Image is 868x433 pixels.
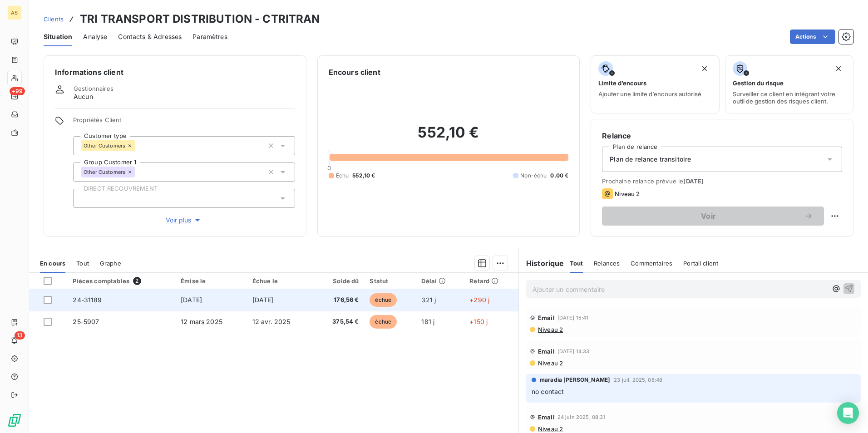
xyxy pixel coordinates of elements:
span: 0,00 € [550,172,568,180]
span: Gestionnaires [74,85,113,92]
span: Échu [336,172,349,180]
span: Gestion du risque [733,79,784,87]
span: Situation [44,32,72,41]
span: 24-31189 [73,296,102,304]
span: Ajouter une limite d’encours autorisé [598,90,701,98]
input: Ajouter une valeur [135,168,143,176]
button: Voir [602,207,824,226]
span: 176,56 € [319,295,359,305]
span: +99 [10,87,25,95]
div: Open Intercom Messenger [837,402,859,424]
span: [DATE] 14:33 [557,349,590,354]
span: +290 j [469,296,489,304]
span: 25-5907 [73,318,99,325]
span: Plan de relance transitoire [610,155,691,164]
span: 12 mars 2025 [181,318,222,325]
span: 375,54 € [319,317,359,326]
h6: Historique [519,258,564,269]
div: Retard [469,277,513,285]
span: Email [538,348,555,355]
span: 321 j [421,296,436,304]
img: Logo LeanPay [7,413,22,428]
span: Niveau 2 [537,359,563,367]
h6: Informations client [55,67,295,78]
span: échue [370,315,397,329]
div: AS [7,5,22,20]
span: Portail client [683,260,718,267]
span: Niveau 2 [537,425,563,433]
div: Statut [370,277,410,285]
span: 12 avr. 2025 [252,318,291,325]
span: En cours [40,260,65,267]
h3: TRI TRANSPORT DISTRIBUTION - CTRITRAN [80,11,320,27]
h6: Relance [602,130,842,141]
span: Niveau 2 [615,190,640,197]
button: Actions [790,30,835,44]
span: Voir plus [166,216,202,225]
span: Non-échu [520,172,547,180]
span: Aucun [74,92,93,101]
span: 24 juin 2025, 08:31 [557,414,606,420]
span: 181 j [421,318,434,325]
span: échue [370,293,397,307]
span: 23 juil. 2025, 08:48 [614,377,662,383]
span: Other Customers [84,143,125,148]
span: 13 [15,331,25,340]
div: Échue le [252,277,308,285]
span: Voir [613,212,804,220]
span: Other Customers [84,169,125,175]
span: Email [538,413,555,421]
button: Gestion du risqueSurveiller ce client en intégrant votre outil de gestion des risques client. [725,55,853,113]
span: Tout [570,260,583,267]
span: [DATE] [252,296,274,304]
span: no contact [532,388,564,395]
a: Clients [44,15,64,24]
span: Relances [594,260,620,267]
span: Commentaires [631,260,672,267]
span: maradia [PERSON_NAME] [540,376,610,384]
span: Prochaine relance prévue le [602,177,842,185]
span: [DATE] [181,296,202,304]
span: Email [538,314,555,321]
span: Surveiller ce client en intégrant votre outil de gestion des risques client. [733,90,846,105]
div: Délai [421,277,459,285]
h2: 552,10 € [329,123,569,151]
span: Contacts & Adresses [118,32,182,41]
span: [DATE] 15:41 [557,315,589,320]
span: 552,10 € [352,172,375,180]
span: 2 [133,277,141,285]
span: +150 j [469,318,488,325]
div: Solde dû [319,277,359,285]
span: Limite d’encours [598,79,646,87]
span: [DATE] [683,177,704,185]
span: Clients [44,15,64,23]
button: Voir plus [73,215,295,225]
input: Ajouter une valeur [135,142,143,150]
span: Tout [76,260,89,267]
h6: Encours client [329,67,380,78]
span: Analyse [83,32,107,41]
input: Ajouter une valeur [81,194,88,202]
button: Limite d’encoursAjouter une limite d’encours autorisé [591,55,719,113]
span: Paramètres [192,32,227,41]
span: Niveau 2 [537,326,563,333]
div: Pièces comptables [73,277,170,285]
span: Graphe [100,260,121,267]
div: Émise le [181,277,242,285]
span: 0 [327,164,331,172]
span: Propriétés Client [73,116,295,129]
